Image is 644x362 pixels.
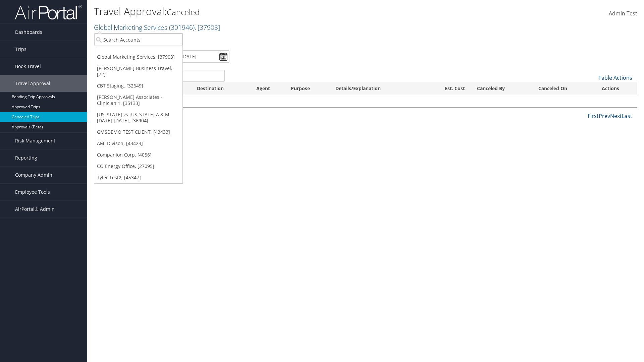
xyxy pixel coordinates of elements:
[94,95,637,107] td: No data available in table
[15,149,37,166] span: Reporting
[610,112,622,120] a: Next
[94,161,182,172] a: CO Energy Office, [27095]
[94,35,456,44] p: Filter:
[285,82,329,95] th: Purpose
[532,82,595,95] th: Canceled On: activate to sort column ascending
[94,80,182,92] a: CBT Staging, [32649]
[15,41,26,58] span: Trips
[15,58,41,75] span: Book Travel
[15,167,52,183] span: Company Admin
[598,74,632,81] a: Table Actions
[94,126,182,138] a: GMSDEMO TEST CLIENT, [43433]
[471,82,532,95] th: Canceled By: activate to sort column ascending
[94,138,182,149] a: AMI Divison, [43423]
[15,4,82,20] img: airportal-logo.png
[622,112,632,120] a: Last
[94,23,220,32] a: Global Marketing Services
[167,6,200,17] small: Canceled
[609,10,637,17] span: Admin Test
[191,82,250,95] th: Destination: activate to sort column ascending
[425,82,471,95] th: Est. Cost: activate to sort column ascending
[15,132,55,149] span: Risk Management
[94,63,182,80] a: [PERSON_NAME] Business Travel, [72]
[169,23,195,32] span: ( 301946 )
[609,3,637,24] a: Admin Test
[15,184,50,200] span: Employee Tools
[15,201,55,218] span: AirPortal® Admin
[94,109,182,126] a: [US_STATE] vs [US_STATE] A & M [DATE]-[DATE], [36904]
[94,34,182,46] input: Search Accounts
[15,24,42,41] span: Dashboards
[94,172,182,183] a: Tyler Test2, [45347]
[159,50,229,63] input: [DATE] - [DATE]
[250,82,285,95] th: Agent
[588,112,599,120] a: First
[329,82,424,95] th: Details/Explanation
[94,51,182,63] a: Global Marketing Services, [37903]
[94,149,182,161] a: Companion Corp, [4056]
[15,75,50,92] span: Travel Approval
[94,92,182,109] a: [PERSON_NAME] Associates - Clinician 1, [35133]
[94,4,456,18] h1: Travel Approval:
[599,112,610,120] a: Prev
[596,82,637,95] th: Actions
[195,23,220,32] span: , [ 37903 ]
